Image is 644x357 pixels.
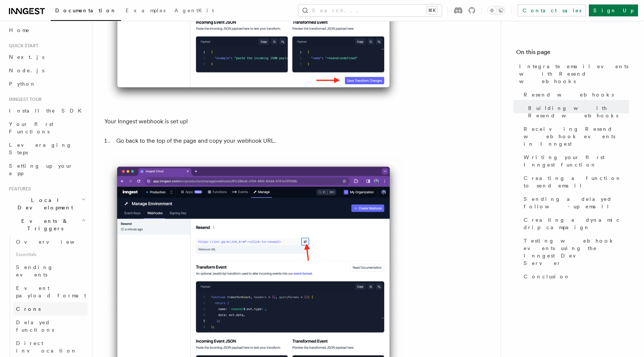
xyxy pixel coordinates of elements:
[6,77,88,91] a: Python
[13,249,88,260] span: Essentials
[6,217,81,232] span: Events & Triggers
[521,88,629,101] a: Resend webhooks
[521,213,629,234] a: Creating a dynamic drip campaign
[13,316,88,337] a: Delayed functions
[9,26,30,34] span: Home
[9,81,36,87] span: Python
[9,142,72,155] span: Leveraging Steps
[6,97,42,102] span: Inngest tour
[170,2,218,20] a: AgentKit
[13,281,88,302] a: Event payload format
[528,104,629,119] span: Building with Resend webhooks
[16,319,54,333] span: Delayed functions
[9,54,44,60] span: Next.js
[524,237,629,267] span: Testing webhook events using the Inngest Dev Server
[524,125,629,148] span: Receiving Resend webhook events in Inngest
[6,43,38,49] span: Quick start
[525,101,629,122] a: Building with Resend webhooks
[51,2,121,21] a: Documentation
[6,196,81,211] span: Local Development
[121,2,170,20] a: Examples
[9,163,73,176] span: Setting up your app
[16,340,77,354] span: Direct invocation
[6,214,88,235] button: Events & Triggers
[487,6,505,15] button: Toggle dark mode
[9,67,44,73] span: Node.js
[524,216,629,231] span: Creating a dynamic drip campaign
[521,151,629,171] a: Writing your first Inngest function
[13,235,88,249] a: Overview
[299,4,442,16] button: Search...⌘K
[521,171,629,192] a: Creating a function to send email
[6,186,31,192] span: Features
[9,121,53,135] span: Your first Functions
[519,63,629,85] span: Integrate email events with Resend webhooks
[6,64,88,77] a: Node.js
[427,7,437,14] kbd: ⌘K
[524,174,629,189] span: Creating a function to send email
[521,234,629,270] a: Testing webhook events using the Inngest Dev Server
[16,239,93,245] span: Overview
[13,302,88,316] a: Crons
[524,195,629,210] span: Sending a delayed follow-up email
[114,136,402,146] li: Go back to the top of the page and copy your webhook URL.
[6,104,88,117] a: Install the SDK
[126,7,165,13] span: Examples
[521,192,629,213] a: Sending a delayed follow-up email
[6,193,88,214] button: Local Development
[524,273,570,280] span: Conclusion
[521,122,629,151] a: Receiving Resend webhook events in Inngest
[6,50,88,64] a: Next.js
[524,154,629,168] span: Writing your first Inngest function
[6,159,88,180] a: Setting up your app
[6,117,88,138] a: Your first Functions
[9,108,86,114] span: Install the SDK
[174,7,214,13] span: AgentKit
[104,116,402,127] p: Your Inngest webhook is set up!
[55,7,117,13] span: Documentation
[516,60,629,88] a: Integrate email events with Resend webhooks
[6,23,88,37] a: Home
[13,260,88,281] a: Sending events
[589,4,638,16] a: Sign Up
[521,270,629,283] a: Conclusion
[516,48,629,60] h4: On this page
[16,264,53,278] span: Sending events
[6,138,88,159] a: Leveraging Steps
[518,4,586,16] a: Contact sales
[524,91,614,98] span: Resend webhooks
[16,306,41,312] span: Crons
[16,285,86,298] span: Event payload format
